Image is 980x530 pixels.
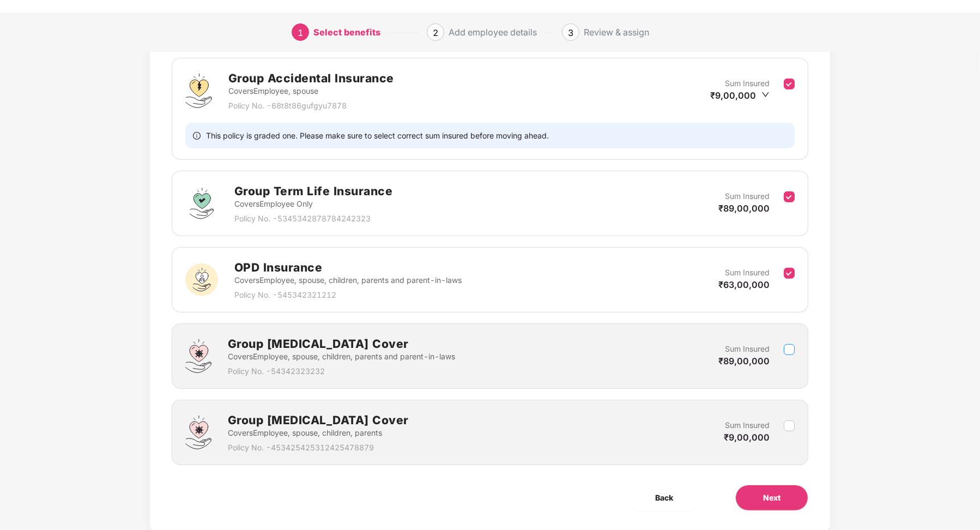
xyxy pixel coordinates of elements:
[735,485,808,511] button: Next
[185,415,211,449] img: svg+xml;base64,PHN2ZyB4bWxucz0iaHR0cDovL3d3dy53My5vcmcvMjAwMC9zdmciIHhtbG5zOnhsaW5rPSJodHRwOi8vd3...
[725,419,770,431] p: Sum Insured
[185,74,212,108] img: svg+xml;base64,PHN2ZyB4bWxucz0iaHR0cDovL3d3dy53My5vcmcvMjAwMC9zdmciIHdpZHRoPSI0OS4zMjEiIGhlaWdodD...
[206,130,549,141] span: This policy is graded one. Please make sure to select correct sum insured before moving ahead.
[228,100,394,112] p: Policy No. - 68t8t86gufgyu7878
[718,203,770,214] span: ₹89,00,000
[228,365,455,377] p: Policy No. - 54342323232
[725,343,770,355] p: Sum Insured
[228,427,409,439] p: Covers Employee, spouse, children, parents
[433,27,438,38] span: 2
[763,492,781,504] span: Next
[724,432,770,443] span: ₹9,00,000
[725,190,770,202] p: Sum Insured
[234,274,462,286] p: Covers Employee, spouse, children, parents and parent-in-laws
[234,213,393,225] p: Policy No. - 5345342878784242323
[584,23,649,41] div: Review & assign
[228,85,394,97] p: Covers Employee, spouse
[568,27,573,38] span: 3
[193,130,201,141] span: info-circle
[761,91,770,99] span: down
[228,69,394,87] h2: Group Accidental Insurance
[234,198,393,210] p: Covers Employee Only
[718,356,770,366] span: ₹89,00,000
[234,258,462,276] h2: OPD Insurance
[185,339,211,373] img: svg+xml;base64,PHN2ZyB4bWxucz0iaHR0cDovL3d3dy53My5vcmcvMjAwMC9zdmciIHhtbG5zOnhsaW5rPSJodHRwOi8vd3...
[11,11,27,28] img: svg+xml;base64,PHN2ZyB4bWxucz0iaHR0cDovL3d3dy53My5vcmcvMjAwMC9zdmciIHdpZHRoPSIzMCIgaGVpZ2h0PSIzMC...
[725,77,770,89] p: Sum Insured
[725,267,770,279] p: Sum Insured
[710,89,770,101] div: ₹9,00,000
[228,335,455,353] h2: Group [MEDICAL_DATA] Cover
[228,351,455,363] p: Covers Employee, spouse, children, parents and parent-in-laws
[298,27,303,38] span: 1
[718,279,770,290] span: ₹63,00,000
[313,23,380,41] div: Select benefits
[449,23,537,41] div: Add employee details
[628,485,700,511] button: Back
[228,442,409,454] p: Policy No. - 453425425312425478879
[655,492,673,504] span: Back
[234,289,462,301] p: Policy No. - 545342321212
[185,187,218,220] img: svg+xml;base64,PHN2ZyBpZD0iR3JvdXBfVGVybV9MaWZlX0luc3VyYW5jZSIgZGF0YS1uYW1lPSJHcm91cCBUZXJtIExpZm...
[234,182,393,200] h2: Group Term Life Insurance
[228,411,409,429] h2: Group [MEDICAL_DATA] Cover
[185,263,218,296] img: svg+xml;base64,PHN2ZyB3aWR0aD0iNjAiIGhlaWdodD0iNjAiIHZpZXdCb3g9IjAgMCA2MCA2MCIgZmlsbD0ibm9uZSIgeG...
